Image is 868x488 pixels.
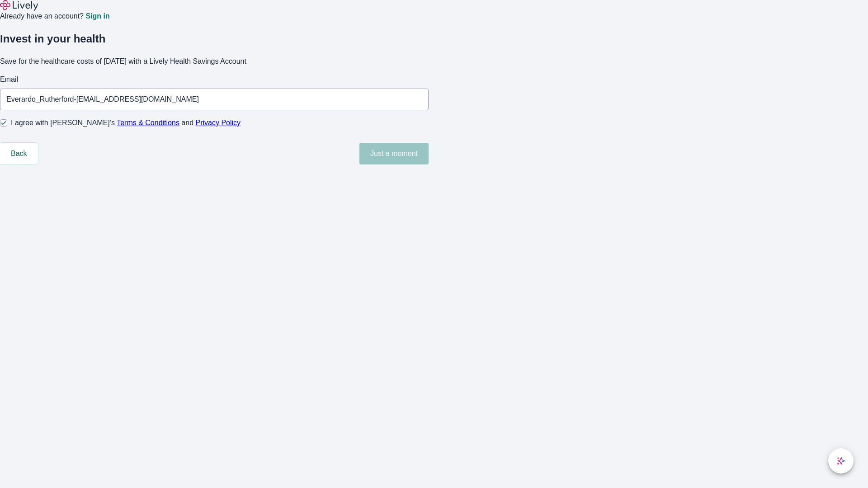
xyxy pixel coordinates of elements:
a: Terms & Conditions [117,119,179,127]
a: Sign in [85,13,109,20]
span: I agree with [PERSON_NAME]’s and [11,117,241,128]
button: chat [828,448,854,474]
a: Privacy Policy [196,119,241,127]
svg: Lively AI Assistant [836,456,845,465]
